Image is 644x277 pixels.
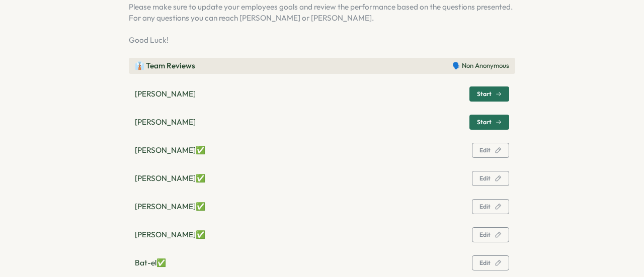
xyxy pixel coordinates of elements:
[479,175,491,181] span: Edit
[135,60,195,71] p: 👔 Team Reviews
[472,199,509,214] button: Edit
[477,91,492,97] span: Start
[472,255,509,270] button: Edit
[135,201,205,212] p: [PERSON_NAME] ✅
[135,229,205,240] p: [PERSON_NAME] ✅
[135,117,196,128] p: [PERSON_NAME]
[477,119,492,125] span: Start
[469,86,509,102] button: Start
[479,232,491,238] span: Edit
[472,227,509,242] button: Edit
[479,204,491,210] span: Edit
[479,260,491,266] span: Edit
[469,115,509,130] button: Start
[472,171,509,186] button: Edit
[472,143,509,158] button: Edit
[135,145,205,156] p: [PERSON_NAME] ✅
[135,257,166,268] p: Bat-el ✅
[135,173,205,184] p: [PERSON_NAME] ✅
[452,61,509,70] p: 🗣️ Non Anonymous
[135,88,196,100] p: [PERSON_NAME]
[479,147,491,153] span: Edit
